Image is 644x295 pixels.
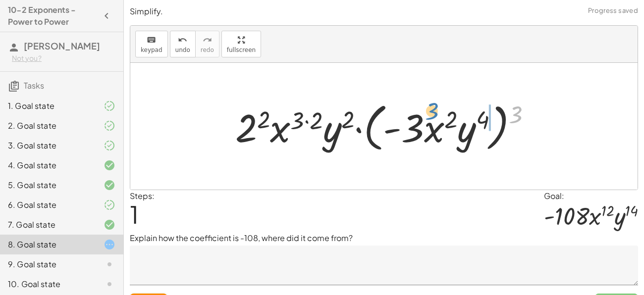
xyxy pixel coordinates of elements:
div: 1. Goal state [8,100,88,112]
i: Task finished and part of it marked as correct. [104,120,115,132]
i: Task finished and part of it marked as correct. [104,199,115,211]
i: keyboard [147,34,156,46]
p: Explain how the coefficient is -108, where did it come from? [130,232,638,244]
div: 10. Goal state [8,278,88,290]
label: Steps: [130,191,155,201]
i: Task finished and correct. [104,179,115,191]
i: Task finished and part of it marked as correct. [104,100,115,112]
i: Task finished and correct. [104,219,115,231]
h4: 10-2 Exponents - Power to Power [8,4,98,28]
button: redoredo [195,31,219,57]
span: Progress saved [588,6,638,16]
button: keyboardkeypad [135,31,168,57]
button: undoundo [170,31,196,57]
span: redo [201,47,214,53]
i: Task finished and part of it marked as correct. [104,140,115,151]
i: Task started. [104,239,115,250]
span: undo [175,47,190,53]
span: keypad [141,47,162,53]
span: [PERSON_NAME] [24,40,100,51]
div: 9. Goal state [8,258,88,270]
div: 4. Goal state [8,159,88,171]
p: Simplify. [130,6,638,17]
div: 5. Goal state [8,179,88,191]
span: Tasks [24,80,44,91]
i: Task finished and correct. [104,159,115,171]
span: fullscreen [227,47,256,53]
div: 3. Goal state [8,140,88,151]
div: Goal: [544,190,638,202]
div: 7. Goal state [8,219,88,231]
button: fullscreen [221,31,261,57]
i: undo [178,34,187,46]
div: 8. Goal state [8,239,88,250]
div: 2. Goal state [8,120,88,132]
i: redo [203,34,212,46]
span: 1 [130,199,139,229]
div: Not you? [12,53,115,63]
div: 6. Goal state [8,199,88,211]
i: Task not started. [104,258,115,270]
i: Task not started. [104,278,115,290]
